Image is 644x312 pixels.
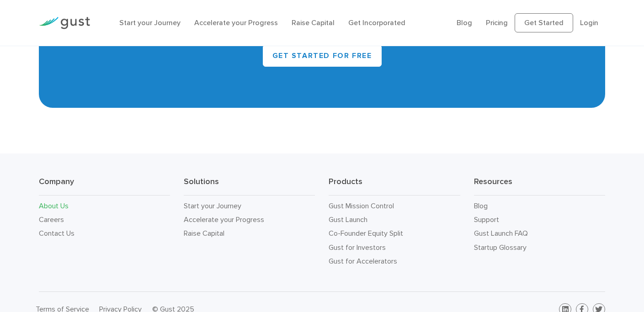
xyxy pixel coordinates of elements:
a: Gust Mission Control [329,201,394,210]
h3: Resources [474,176,605,196]
h3: Solutions [184,176,315,196]
a: Blog [474,201,488,210]
a: Co-Founder Equity Split [329,229,403,238]
a: Pricing [486,18,508,27]
a: Get Started [515,13,573,32]
a: Raise Capital [292,18,335,27]
a: Get Started for Free [263,45,382,67]
a: Gust for Investors [329,243,386,252]
a: Raise Capital [184,229,224,238]
a: Gust Launch [329,215,367,224]
a: Login [580,18,598,27]
a: Contact Us [39,229,75,238]
a: Accelerate your Progress [194,18,278,27]
a: Accelerate your Progress [184,215,264,224]
a: Careers [39,215,64,224]
h3: Products [329,176,460,196]
a: Gust for Accelerators [329,257,397,265]
a: Support [474,215,499,224]
a: Startup Glossary [474,243,527,252]
h3: Company [39,176,170,196]
a: About Us [39,201,69,210]
a: Start your Journey [119,18,181,27]
a: Start your Journey [184,201,241,210]
a: Gust Launch FAQ [474,229,528,238]
a: Blog [457,18,472,27]
img: Gust Logo [39,17,90,29]
a: Get Incorporated [348,18,405,27]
